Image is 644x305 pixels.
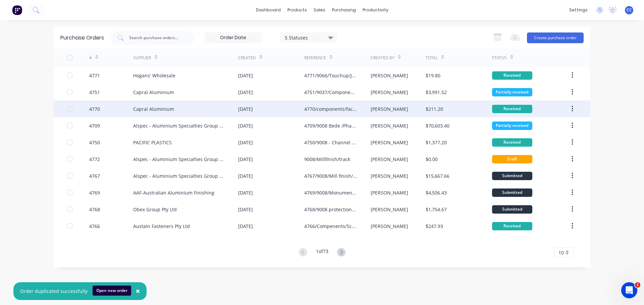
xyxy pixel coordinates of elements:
div: # [89,55,92,61]
div: $1,377.20 [426,139,447,146]
div: [DATE] [238,206,253,213]
div: 4769 [89,189,100,196]
div: [PERSON_NAME] [371,122,408,129]
div: Created By [371,55,394,61]
div: $247.93 [426,223,443,230]
div: 4767 [89,172,100,179]
div: Alspec - Aluminium Specialties Group Pty Ltd [133,156,225,163]
div: [DATE] [238,105,253,112]
div: $0.00 [426,156,438,163]
div: [PERSON_NAME] [371,72,408,79]
div: 1 of 73 [316,248,328,257]
div: Order duplicated successfully [20,288,88,295]
div: 4709 [89,122,100,129]
a: dashboard [253,5,284,15]
div: Draft [492,155,532,163]
input: Order Date [205,33,261,43]
div: Supplier [133,55,151,61]
div: Alspec - Aluminium Specialties Group Pty Ltd [133,122,225,129]
div: $211.20 [426,105,443,112]
div: AAF-Australian Aluminium Finishing [133,189,214,196]
div: 4768 [89,206,100,213]
div: 4751/9037/Components [304,89,357,96]
span: 10 [558,249,564,256]
div: [PERSON_NAME] [371,206,408,213]
div: [DATE] [238,72,253,79]
div: productivity [359,5,392,15]
div: PACIFIC PLASTICS [133,139,172,146]
div: 4750 [89,139,100,146]
div: 4770/components/factory [304,105,357,112]
div: settings [566,5,591,15]
div: 4769/9008/Monument/Door jambs Louvres/L1,GF External [304,189,357,196]
div: [PERSON_NAME] [371,156,408,163]
div: Received [492,222,532,230]
div: [DATE] [238,189,253,196]
div: Purchase Orders [60,34,104,42]
div: [DATE] [238,122,253,129]
div: 4772 [89,156,100,163]
div: [PERSON_NAME] [371,105,408,112]
div: 4768/9008 protection tape [304,206,357,213]
button: Close [129,283,147,299]
div: 4766/Compenents/Screws, bolts, washers, nuts [304,223,357,230]
div: Submitted [492,172,532,180]
button: Create purchase order [527,32,584,43]
div: purchasing [329,5,359,15]
div: [PERSON_NAME] [371,89,408,96]
div: Austain Fasteners Pty Ltd [133,223,190,230]
div: Alspec - Aluminium Specialties Group Pty Ltd [133,172,225,179]
div: Hogans' Wholesale [133,72,175,79]
div: [DATE] [238,223,253,230]
input: Search purchase orders... [128,34,184,41]
div: Capral Aluminium [133,105,174,112]
span: × [136,286,140,296]
div: $70,603.40 [426,122,449,129]
div: Status [492,55,507,61]
div: $3,991.52 [426,89,447,96]
div: Submitted [492,205,532,214]
div: [DATE] [238,89,253,96]
div: Obex Group Pty Ltd [133,206,177,213]
div: Submitted [492,188,532,197]
div: sales [310,5,329,15]
div: [DATE] [238,139,253,146]
div: 4750/9008 - Channel Rubber [304,139,357,146]
div: Capral Aluminium [133,89,174,96]
div: 9008/Millfinish/track [304,156,350,163]
div: [PERSON_NAME] [371,139,408,146]
div: 5 Statuses [285,34,333,41]
img: Factory [12,5,22,15]
div: [PERSON_NAME] [371,172,408,179]
div: Reference [304,55,326,61]
div: 4766 [89,223,100,230]
div: Partially received [492,88,532,96]
div: Partially received [492,122,532,130]
div: 4751 [89,89,100,96]
div: 4771 [89,72,100,79]
div: Received [492,105,532,113]
div: Created [238,55,256,61]
div: $4,506.43 [426,189,447,196]
div: $1,754.67 [426,206,447,213]
div: 4771/9066/Touchup/Jasper/Factory [304,72,357,79]
iframe: Intercom live chat [621,282,637,298]
div: [DATE] [238,156,253,163]
div: Received [492,71,532,80]
div: [PERSON_NAME] [371,223,408,230]
div: products [284,5,310,15]
span: CC [627,7,632,13]
div: Received [492,138,532,147]
button: Open new order [93,286,131,296]
div: Total [426,55,438,61]
div: [PERSON_NAME] [371,189,408,196]
span: 1 [635,282,640,288]
div: 4770 [89,105,100,112]
div: 4767/9008/Mill finish/Door jambs Louvres/L1,GF External [304,172,357,179]
div: 4709/9008 Bede /Phase 2 [304,122,357,129]
div: $19.80 [426,72,440,79]
div: $15,667.66 [426,172,449,179]
div: [DATE] [238,172,253,179]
